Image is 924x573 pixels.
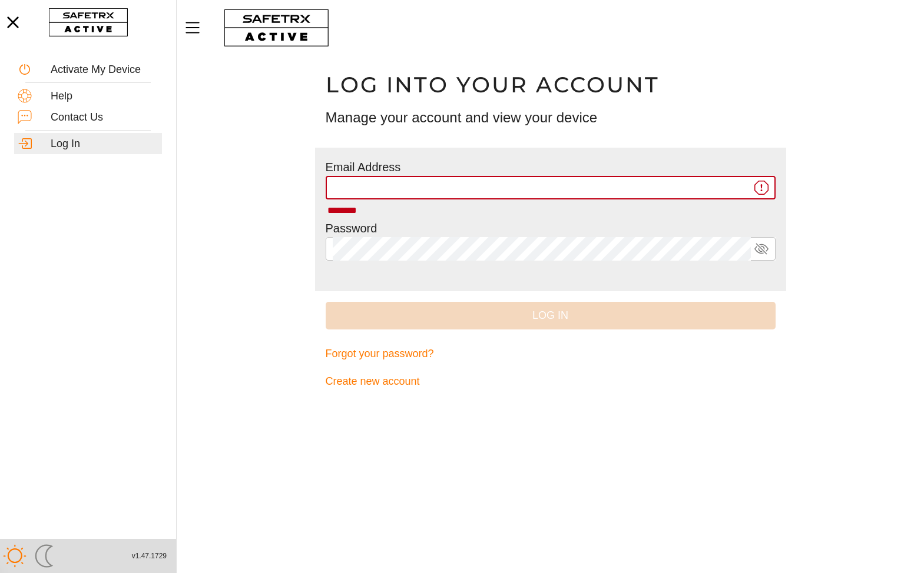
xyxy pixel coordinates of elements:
button: Log In [326,302,776,329]
img: ModeLight.svg [3,544,27,568]
label: Password [326,222,377,235]
a: Forgot your password? [326,340,776,368]
img: ContactUs.svg [18,110,32,124]
img: ModeDark.svg [32,544,56,568]
div: Log In [51,138,158,151]
span: Log In [335,307,766,325]
button: v1.47.1729 [125,547,174,566]
div: Help [51,90,158,103]
span: Create new account [326,372,420,391]
div: Activate My Device [51,64,158,76]
span: v1.47.1729 [132,550,167,562]
div: Contact Us [51,111,158,124]
a: Create new account [326,368,776,395]
img: Help.svg [18,89,32,103]
button: Menu [183,15,212,40]
span: Forgot your password? [326,345,434,363]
